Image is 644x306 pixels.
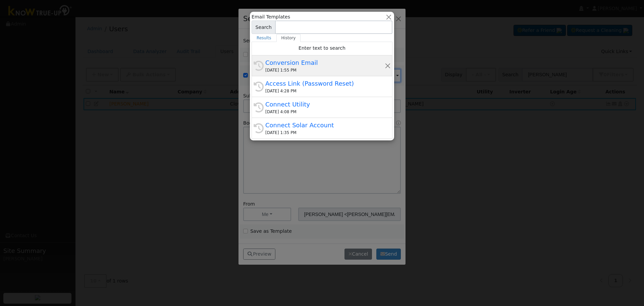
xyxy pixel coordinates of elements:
i: History [254,82,264,92]
i: History [254,102,264,113]
div: [DATE] 1:55 PM [265,67,385,73]
span: Enter text to search [299,45,345,51]
i: History [254,61,264,71]
div: [DATE] 4:08 PM [265,109,385,115]
a: History [276,34,301,42]
i: History [254,123,264,133]
span: Search [252,20,275,34]
div: Connect Utility [265,100,385,109]
span: Email Templates [252,13,290,20]
div: Conversion Email [265,58,385,67]
button: Remove this history [385,62,391,69]
div: Connect Solar Account [265,121,385,130]
div: [DATE] 4:28 PM [265,88,385,94]
a: Results [252,34,276,42]
div: Access Link (Password Reset) [265,79,385,88]
div: [DATE] 1:35 PM [265,130,385,136]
